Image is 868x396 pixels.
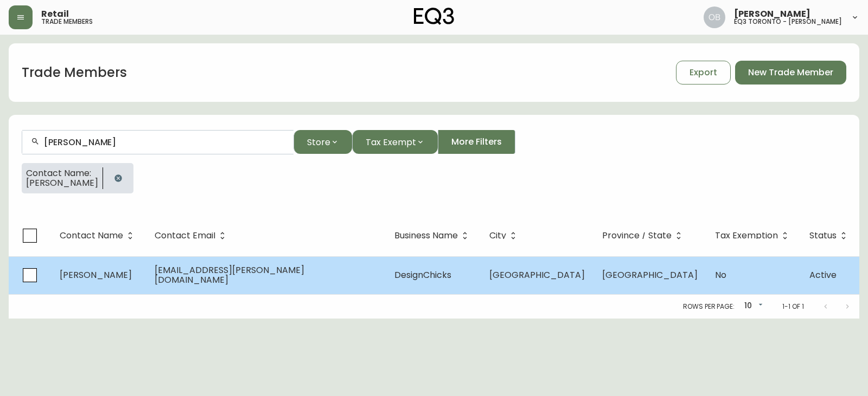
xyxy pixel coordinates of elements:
span: City [489,231,520,241]
button: Tax Exempt [352,130,438,154]
img: 8e0065c524da89c5c924d5ed86cfe468 [704,7,725,28]
span: Tax Exemption [715,231,792,241]
span: [PERSON_NAME] [734,10,810,18]
span: Tax Exemption [715,232,778,239]
span: Export [690,67,717,79]
h5: trade members [41,18,93,25]
span: Contact Email [155,231,229,241]
span: Contact Name: [26,168,98,178]
span: [PERSON_NAME] [60,269,132,281]
div: 10 [739,297,765,315]
span: Active [809,269,837,281]
span: Store [307,135,330,149]
p: Rows per page: [683,302,735,311]
span: [GEOGRAPHIC_DATA] [489,269,585,281]
button: New Trade Member [735,61,846,85]
span: [GEOGRAPHIC_DATA] [602,269,698,281]
span: Contact Name [60,231,137,241]
span: Status [809,232,837,239]
span: Province / State [602,232,672,239]
span: More Filters [451,136,502,148]
span: [PERSON_NAME] [26,178,98,188]
input: Search [44,137,285,147]
button: Export [676,61,731,85]
span: Contact Name [60,232,123,239]
span: Retail [41,10,69,18]
span: DesignChicks [394,269,451,281]
span: Business Name [394,231,472,241]
p: 1-1 of 1 [782,302,804,311]
span: New Trade Member [748,67,833,79]
h5: eq3 toronto - [PERSON_NAME] [734,18,842,25]
span: Tax Exempt [366,135,416,149]
h1: Trade Members [22,63,127,82]
span: [EMAIL_ADDRESS][PERSON_NAME][DOMAIN_NAME] [155,264,304,286]
span: Business Name [394,232,458,239]
span: No [715,269,726,281]
button: Store [293,130,352,154]
button: More Filters [438,130,515,154]
span: Status [809,231,851,241]
span: Contact Email [155,232,215,239]
span: City [489,232,506,239]
img: logo [414,8,454,25]
span: Province / State [602,231,686,241]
